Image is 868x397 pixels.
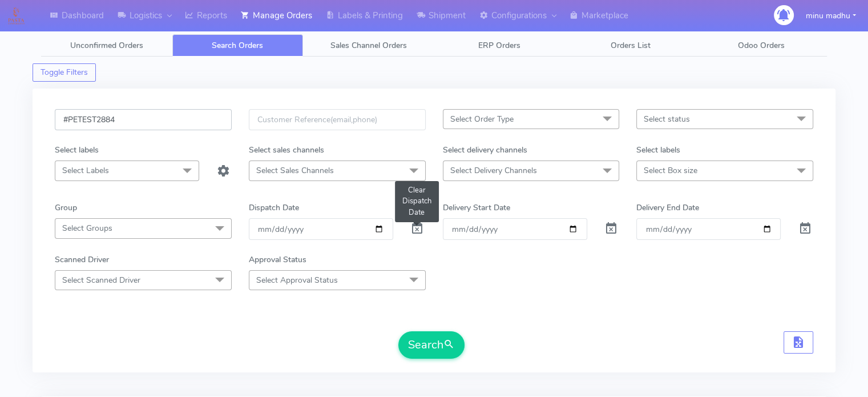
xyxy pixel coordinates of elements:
span: Select Sales Channels [256,165,334,176]
input: Order Id [55,109,232,130]
span: Select Box size [644,165,697,176]
span: Select Groups [62,223,112,234]
input: Customer Reference(email,phone) [249,109,426,130]
label: Select labels [636,144,680,156]
span: Sales Channel Orders [330,40,407,51]
label: Select sales channels [249,144,324,156]
button: Search [398,331,465,359]
span: Odoo Orders [738,40,785,51]
span: Select Labels [62,165,109,176]
label: Group [55,202,77,214]
button: Toggle Filters [33,63,96,82]
label: Select delivery channels [443,144,527,156]
label: Dispatch Date [249,202,299,214]
span: Unconfirmed Orders [70,40,143,51]
span: Orders List [611,40,651,51]
span: ERP Orders [478,40,520,51]
label: Scanned Driver [55,254,109,266]
span: Select Delivery Channels [450,165,537,176]
span: Select status [644,114,690,125]
button: minu madhu [797,4,865,27]
label: Approval Status [249,254,306,266]
span: Select Order Type [450,114,514,125]
label: Select labels [55,144,99,156]
label: Delivery End Date [636,202,699,214]
span: Select Approval Status [256,275,338,286]
ul: Tabs [41,34,827,57]
span: Search Orders [212,40,263,51]
label: Delivery Start Date [443,202,510,214]
span: Select Scanned Driver [62,275,140,286]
